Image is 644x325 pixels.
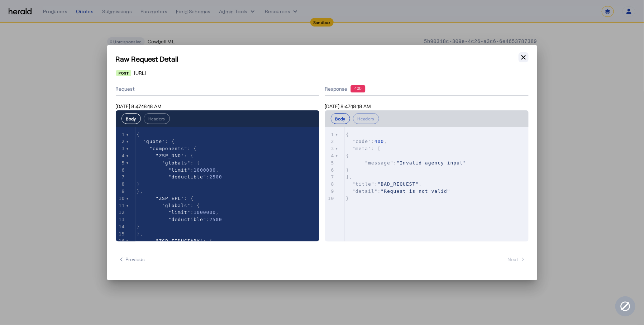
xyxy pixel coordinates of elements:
[325,173,335,181] div: 7
[137,224,140,229] span: }
[116,131,126,138] div: 1
[365,160,393,166] span: "message"
[325,195,335,202] div: 10
[156,153,184,158] span: "ZSP_DNO"
[116,216,126,223] div: 13
[116,202,126,209] div: 11
[143,139,165,144] span: "quote"
[210,174,222,180] span: 2500
[346,153,349,158] span: {
[156,196,184,201] span: "ZSP_EPL"
[116,223,126,230] div: 14
[137,132,140,137] span: {
[378,181,419,187] span: "BAD_REQUEST"
[325,103,371,109] span: [DATE] 8:47:18:18 AM
[352,188,378,194] span: "detail"
[325,152,335,159] div: 4
[137,181,140,187] span: }
[116,209,126,216] div: 12
[137,174,222,180] span: :
[168,217,206,222] span: "deductible"
[168,174,206,180] span: "deductible"
[346,167,349,173] span: }
[137,146,197,151] span: : {
[137,160,200,166] span: : {
[505,253,529,266] button: Next
[168,210,191,215] span: "limit"
[194,167,216,173] span: 1000000
[116,159,126,167] div: 5
[116,103,162,109] span: [DATE] 8:47:18:18 AM
[508,256,526,263] span: Next
[137,139,175,144] span: : {
[116,173,126,181] div: 7
[137,153,194,158] span: : {
[325,138,335,145] div: 2
[116,167,126,174] div: 6
[137,203,200,208] span: : {
[149,146,187,151] span: "components"
[116,253,148,266] button: Previous
[116,188,126,195] div: 9
[137,217,222,222] span: :
[346,160,467,166] span: :
[346,132,349,137] span: {
[137,210,219,215] span: : ,
[381,188,450,194] span: "Request is not valid"
[194,210,216,215] span: 1000000
[325,188,335,195] div: 9
[162,160,190,166] span: "globals"
[375,139,384,144] span: 400
[325,181,335,188] div: 8
[325,85,529,92] div: Response
[353,113,379,124] button: Headers
[397,160,466,166] span: "Invalid agency input"
[144,113,170,124] button: Headers
[210,217,222,222] span: 2500
[331,113,350,124] button: Body
[325,167,335,174] div: 6
[346,146,381,151] span: : [
[156,238,203,244] span: "ZSP_FIDUCIARY"
[137,231,143,236] span: },
[116,54,529,64] h1: Raw Request Detail
[116,152,126,159] div: 4
[346,188,450,194] span: :
[116,238,126,245] div: 16
[116,145,126,152] div: 3
[354,86,361,91] text: 400
[346,181,422,187] span: : ,
[137,238,213,244] span: : {
[119,256,145,263] span: Previous
[137,188,143,194] span: },
[116,138,126,145] div: 2
[346,196,349,201] span: }
[352,146,371,151] span: "meta"
[116,195,126,202] div: 10
[116,82,319,96] div: Request
[121,113,141,124] button: Body
[168,167,191,173] span: "limit"
[325,131,335,138] div: 1
[325,145,335,152] div: 3
[134,70,146,77] span: [URL]
[116,230,126,238] div: 15
[137,196,194,201] span: : {
[346,174,353,180] span: ],
[346,139,387,144] span: : ,
[116,181,126,188] div: 8
[162,203,190,208] span: "globals"
[352,139,371,144] span: "code"
[137,167,219,173] span: : ,
[325,159,335,167] div: 5
[352,181,375,187] span: "title"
